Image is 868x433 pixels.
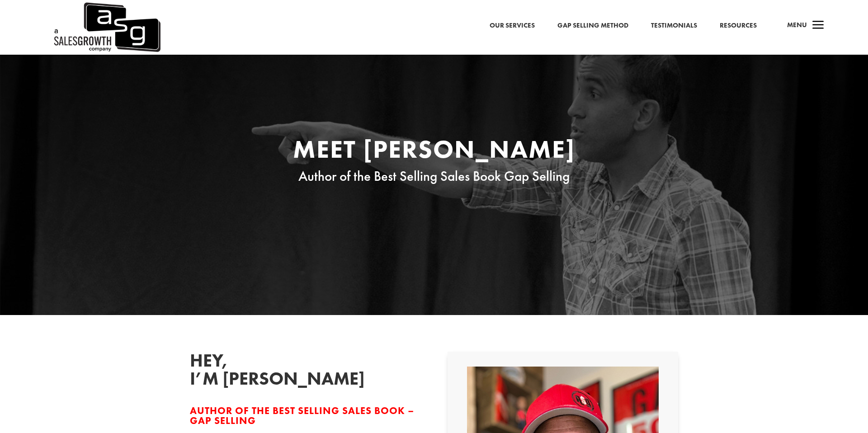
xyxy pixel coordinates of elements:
[298,167,570,185] span: Author of the Best Selling Sales Book Gap Selling
[262,136,606,166] h1: Meet [PERSON_NAME]
[190,404,414,427] span: Author of the Best Selling Sales Book – Gap Selling
[787,20,807,29] span: Menu
[490,20,535,32] a: Our Services
[809,17,827,35] span: a
[720,20,757,32] a: Resources
[651,20,697,32] a: Testimonials
[190,352,325,392] h2: Hey, I’m [PERSON_NAME]
[557,20,628,32] a: Gap Selling Method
